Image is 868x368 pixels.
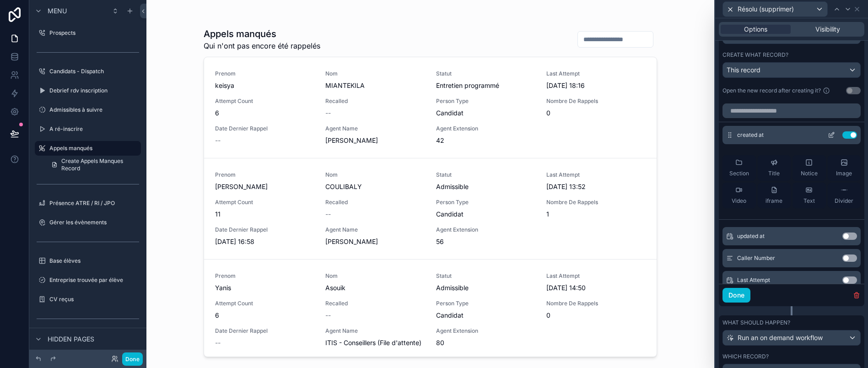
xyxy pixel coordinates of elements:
[546,199,646,206] span: Nombre De Rappels
[546,70,646,77] span: Last Attempt
[766,197,782,205] span: iframe
[215,108,314,118] span: 6
[35,122,141,136] a: A ré-inscrire
[49,29,139,37] label: Prospects
[325,81,425,90] span: MIANTEKILA
[436,125,535,132] span: Agent Extension
[546,182,646,191] span: [DATE] 13:52
[722,85,832,96] div: Open the new record after creating it?
[35,215,141,230] a: Gérer les évènements
[722,1,828,17] button: Résolu (supprimer)
[48,335,94,344] span: Hidden pages
[436,210,535,219] span: Candidat
[436,327,535,335] span: Agent Extension
[215,300,314,307] span: Attempt Count
[744,25,767,34] span: Options
[204,27,320,40] h1: Appels manqués
[35,103,141,117] a: Admissibles à suivre
[215,125,314,132] span: Date Dernier Rappel
[793,183,826,208] button: Text
[215,272,314,280] span: Prenom
[737,254,775,262] span: Caller Number
[815,25,840,34] span: Visibility
[722,183,756,208] button: Video
[215,311,314,320] span: 6
[49,145,135,152] label: Appels manqués
[436,338,535,347] span: 80
[215,182,314,191] span: [PERSON_NAME]
[325,171,425,179] span: Nom
[49,276,139,284] label: Entreprise trouvée par élève
[793,155,826,181] button: Notice
[35,26,141,40] a: Prospects
[204,259,657,360] a: PrenomYanisNomAsouikStatutAdmissibleLast Attempt[DATE] 14:50Attempt Count6Recalled--Person TypeCa...
[737,233,765,240] span: updated at
[325,136,425,145] span: [PERSON_NAME]
[49,296,139,303] label: CV reçus
[758,183,791,208] button: iframe
[738,5,794,14] span: Résolu (supprimer)
[325,272,425,280] span: Nom
[35,141,141,156] a: Appels manqués
[204,40,320,51] span: Qui n'ont pas encore été rappelés
[436,171,535,179] span: Statut
[204,158,657,259] a: Prenom[PERSON_NAME]NomCOULIBALYStatutAdmissibleLast Attempt[DATE] 13:52Attempt Count11Recalled--P...
[436,81,535,90] span: Entretien programmé
[546,108,646,118] span: 0
[49,219,139,226] label: Gérer les évènements
[836,170,852,177] span: Image
[436,136,535,145] span: 42
[49,87,139,94] label: Debrief rdv inscription
[215,171,314,179] span: Prenom
[758,155,791,181] button: Title
[215,338,221,347] span: --
[325,237,425,246] span: [PERSON_NAME]
[546,272,646,280] span: Last Attempt
[436,237,535,246] span: 56
[436,199,535,206] span: Person Type
[325,125,425,132] span: Agent Name
[768,170,780,177] span: Title
[325,311,331,320] span: --
[325,210,331,219] span: --
[722,330,861,346] button: Run an on demand workflow
[436,283,535,292] span: Admissible
[436,97,535,105] span: Person Type
[729,170,749,177] span: Section
[732,197,746,205] span: Video
[722,51,788,59] label: Create what record?
[35,83,141,98] a: Debrief rdv inscription
[546,97,646,105] span: Nombre De Rappels
[215,283,314,292] span: Yanis
[325,338,425,347] span: ITIS - Conseillers (File d'attente)
[722,353,769,360] label: Which record?
[325,70,425,77] span: Nom
[546,283,646,292] span: [DATE] 14:50
[49,68,139,75] label: Candidats - Dispatch
[204,57,657,158] a: PrenomkeisyaNomMIANTEKILAStatutEntretien programméLast Attempt[DATE] 18:16Attempt Count6Recalled-...
[215,70,314,77] span: Prenom
[215,237,314,246] span: [DATE] 16:58
[436,272,535,280] span: Statut
[35,292,141,307] a: CV reçus
[722,62,861,78] button: This record
[737,276,770,284] span: Last Attempt
[546,210,646,219] span: 1
[436,300,535,307] span: Person Type
[325,300,425,307] span: Recalled
[325,199,425,206] span: Recalled
[722,155,756,181] button: Section
[436,108,535,118] span: Candidat
[436,226,535,233] span: Agent Extension
[436,70,535,77] span: Statut
[35,254,141,268] a: Base élèves
[215,327,314,335] span: Date Dernier Rappel
[436,311,535,320] span: Candidat
[546,81,646,90] span: [DATE] 18:16
[325,97,425,105] span: Recalled
[61,157,135,172] span: Create Appels Manques Record
[325,283,425,292] span: Asouik
[325,108,331,118] span: --
[122,352,143,366] button: Done
[436,182,535,191] span: Admissible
